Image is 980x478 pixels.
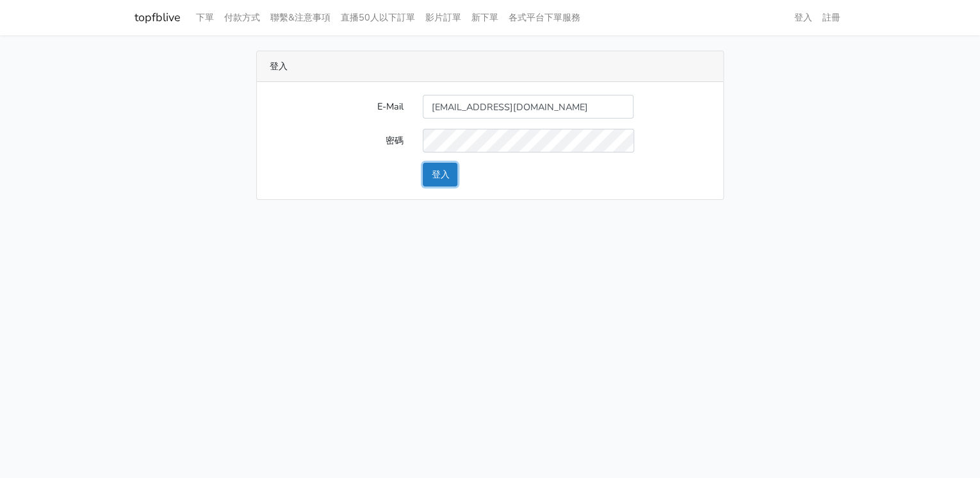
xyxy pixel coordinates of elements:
label: 密碼 [260,129,413,152]
a: topfblive [135,5,181,30]
button: 登入 [423,163,457,186]
a: 登入 [789,5,817,30]
div: 登入 [257,51,723,82]
label: E-Mail [260,95,413,119]
a: 註冊 [817,5,845,30]
a: 下單 [191,5,219,30]
a: 直播50人以下訂單 [336,5,420,30]
a: 新下單 [466,5,503,30]
a: 影片訂單 [420,5,466,30]
a: 付款方式 [219,5,265,30]
a: 各式平台下單服務 [503,5,585,30]
a: 聯繫&注意事項 [265,5,336,30]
